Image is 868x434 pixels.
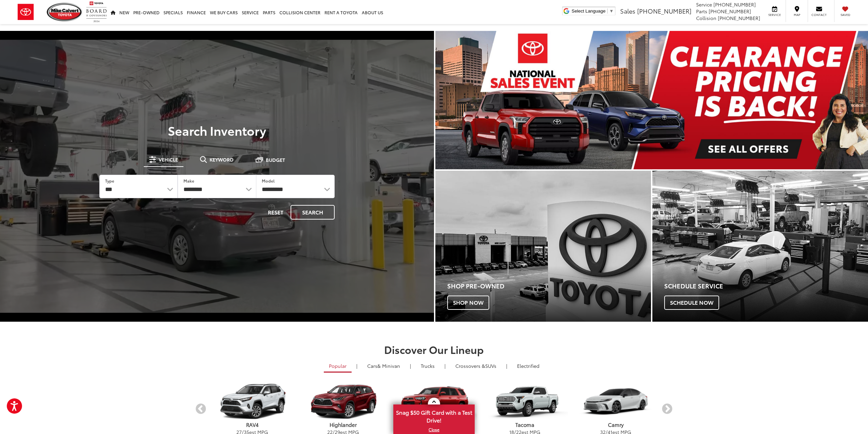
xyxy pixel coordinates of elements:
[709,8,751,15] span: [PHONE_NUMBER]
[435,31,868,169] img: Clearance Pricing Is Back
[661,403,673,415] button: Next
[298,421,389,428] p: Highlander
[637,6,691,15] span: [PHONE_NUMBER]
[300,383,387,420] img: Toyota Highlander
[811,13,827,17] span: Contact
[266,157,285,162] span: Budget
[512,360,545,372] a: Electrified
[183,178,194,184] label: Make
[435,171,651,322] div: Toyota
[291,205,335,220] button: Search
[391,383,477,420] img: Toyota 4Runner
[362,360,405,372] a: Cars
[159,157,178,162] span: Vehicle
[664,296,719,310] span: Schedule Now
[447,283,651,289] h4: Shop Pre-Owned
[447,296,489,310] span: Shop Now
[262,178,275,184] label: Model
[408,362,413,369] li: |
[435,171,651,322] a: Shop Pre-Owned Shop Now
[572,8,606,14] span: Select Language
[435,31,868,169] section: Carousel section with vehicle pictures - may contain disclaimers.
[789,13,804,17] span: Map
[355,362,359,369] li: |
[609,8,614,14] span: ▼
[262,205,289,220] button: Reset
[696,15,716,21] span: Collision
[713,1,756,8] span: [PHONE_NUMBER]
[607,8,608,14] span: ​
[207,421,298,428] p: RAV4
[696,8,707,15] span: Parts
[652,171,868,322] a: Schedule Service Schedule Now
[195,344,673,355] h2: Discover Our Lineup
[570,421,661,428] p: Camry
[209,383,296,420] img: Toyota RAV4
[210,157,234,162] span: Keyword
[416,360,440,372] a: Trucks
[573,383,659,420] img: Toyota Camry
[105,178,114,184] label: Type
[572,8,614,14] a: Select Language​
[435,31,868,169] div: carousel slide number 1 of 1
[718,15,760,21] span: [PHONE_NUMBER]
[389,421,479,428] p: 4Runner
[377,362,400,369] span: & Minivan
[696,1,712,8] span: Service
[28,124,406,137] h3: Search Inventory
[838,13,853,17] span: Saved
[450,360,501,372] a: SUVs
[652,171,868,322] div: Toyota
[479,421,570,428] p: Tacoma
[394,405,474,426] span: Snag $50 Gift Card with a Test Drive!
[620,6,635,15] span: Sales
[47,3,83,21] img: Mike Calvert Toyota
[482,383,568,420] img: Toyota Tacoma
[195,403,207,415] button: Previous
[664,283,868,289] h4: Schedule Service
[324,360,352,373] a: Popular
[767,13,782,17] span: Service
[505,362,509,369] li: |
[443,362,447,369] li: |
[455,362,485,369] span: Crossovers &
